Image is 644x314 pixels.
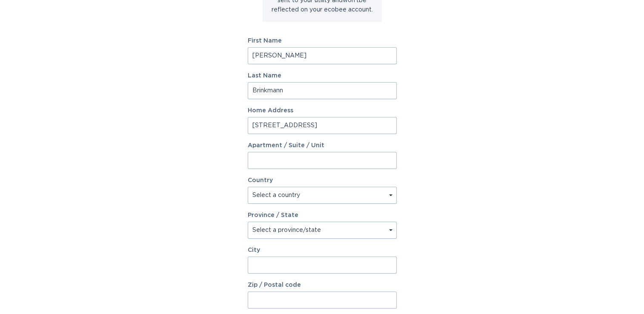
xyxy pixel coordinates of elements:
[248,212,298,218] label: Province / State
[248,108,397,114] label: Home Address
[248,177,273,183] label: Country
[248,143,397,148] label: Apartment / Suite / Unit
[248,73,397,79] label: Last Name
[248,38,397,44] label: First Name
[248,247,397,253] label: City
[248,282,397,288] label: Zip / Postal code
